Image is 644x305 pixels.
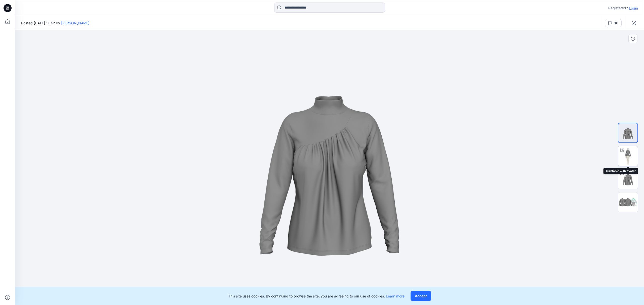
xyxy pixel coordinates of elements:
[614,20,618,26] div: 38
[411,291,431,301] button: Accept
[618,169,638,189] img: Turntable without avatar
[386,294,405,298] a: Learn more
[605,19,622,27] button: 38
[618,146,638,166] img: Turntable with avatar
[608,5,628,11] p: Registered?
[618,196,638,208] img: All colorways
[618,123,637,142] img: Front
[21,20,90,26] span: Posted [DATE] 11:42 by
[61,21,90,25] a: [PERSON_NAME]
[228,293,405,299] p: This site uses cookies. By continuing to browse the site, you are agreeing to our use of cookies.
[629,6,638,11] p: Login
